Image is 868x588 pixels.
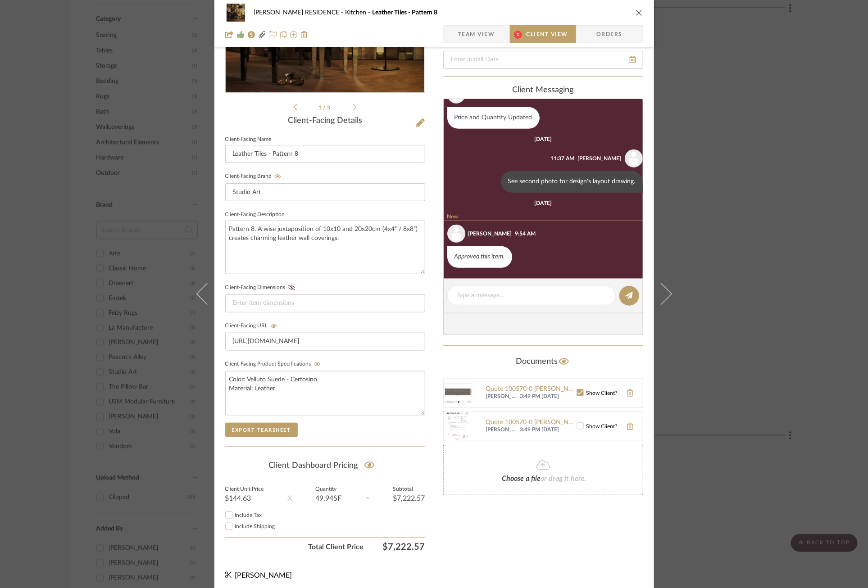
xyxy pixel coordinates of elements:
div: Client-Facing Details [225,116,425,126]
span: [PERSON_NAME] [486,426,518,434]
button: Client-Facing Dimensions [286,285,298,291]
img: Quote 100570-0 Mauldin Designs - Studio Art - Yanofsky Residence-1.pdf [444,412,473,441]
div: [PERSON_NAME] [578,154,622,163]
span: Total Client Price [225,542,364,552]
span: Leather Tiles - Pattern 8 [373,9,438,16]
label: Client-Facing Product Specifications [225,361,323,367]
a: Quote 100570-0 [PERSON_NAME] Designs - Studio Art - Yanofsky Residence-1.pdf [486,419,577,426]
button: Client-Facing Brand [272,173,284,180]
span: or drag it here. [541,475,587,482]
input: Enter Install Date [443,51,643,69]
span: 3:49 PM [DATE] [520,426,577,434]
div: client Messaging [443,86,643,95]
button: Client-Facing URL [268,323,280,329]
span: 1 [318,105,323,110]
input: Enter item dimensions [225,294,425,312]
span: Include Shipping [235,524,275,529]
span: 3 [327,105,332,110]
div: See second photo for design's layout drawing. [501,171,643,193]
span: Choose a file [502,475,541,482]
div: Documents [443,355,643,369]
span: 1 [514,31,522,39]
div: X [287,493,292,504]
div: = [365,493,369,504]
input: Enter item URL [225,333,425,351]
span: Client View [527,25,568,43]
span: Orders [586,25,632,43]
label: Subtotal [393,487,425,492]
div: Price and Quantity Updated [447,107,540,129]
div: [DATE] [534,136,552,142]
span: / [323,105,327,110]
button: Client-Facing Product Specifications [311,361,323,367]
label: Client-Facing Brand [225,173,284,180]
div: $144.63 [225,495,264,502]
span: [PERSON_NAME] RESIDENCE [254,9,345,16]
span: Include Tax [235,512,262,518]
div: [DATE] [534,200,552,206]
label: Client-Facing Description [225,213,285,217]
button: close [635,9,643,17]
input: Enter Client-Facing Brand [225,183,425,201]
label: Quantity [316,487,342,492]
div: Client Dashboard Pricing [225,456,425,476]
img: user_avatar.png [447,225,465,243]
div: 9:54 AM [515,230,536,238]
span: $7,222.57 [364,542,425,552]
span: [PERSON_NAME] [235,572,292,579]
div: $7,222.57 [393,495,425,502]
div: Approved this item. [447,246,512,268]
img: 4d1b45a2-9a9a-464b-bbac-9243ca63219a_48x40.jpg [225,4,247,22]
input: Enter Client-Facing Item Name [225,145,425,163]
span: Show Client? [586,424,618,429]
img: user_avatar.png [625,149,643,167]
a: Quote 100570-0 [PERSON_NAME] Design - Studio Art DFA - Yanofsky 57-25PG.pdf [486,386,577,393]
div: 11:37 AM [551,154,575,163]
img: Remove from project [301,31,308,38]
div: [PERSON_NAME] [468,230,512,238]
span: Kitchen [345,9,373,16]
span: 3:49 PM [DATE] [520,393,577,400]
label: Client-Facing Name [225,137,272,142]
span: [PERSON_NAME] [486,393,518,400]
span: Show Client? [586,390,618,396]
img: Quote 100570-0 Mauldin Design - Studio Art DFA - Yanofsky 57-25PG.pdf [444,379,473,407]
div: New [444,213,646,221]
div: 49.94 SF [316,495,342,502]
label: Client-Facing Dimensions [225,285,298,291]
button: Export Tearsheet [225,423,298,437]
label: Client Unit Price [225,487,264,492]
span: Team View [458,25,495,43]
label: Client-Facing URL [225,323,280,329]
